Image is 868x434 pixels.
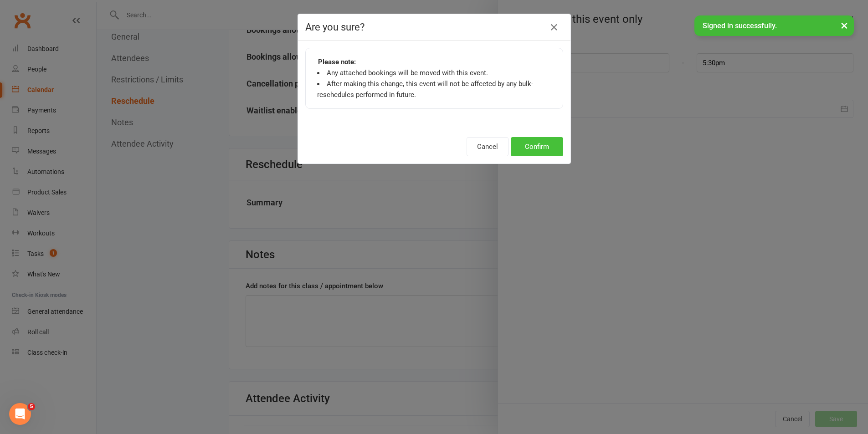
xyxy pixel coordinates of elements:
[317,78,551,100] li: After making this change, this event will not be affected by any bulk-reschedules performed in fu...
[547,20,561,35] button: Close
[318,56,356,67] strong: Please note:
[511,137,563,156] button: Confirm
[28,403,35,410] span: 5
[317,67,551,78] li: Any attached bookings will be moved with this event.
[305,21,563,33] h4: Are you sure?
[9,403,31,425] iframe: Intercom live chat
[467,137,508,156] button: Cancel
